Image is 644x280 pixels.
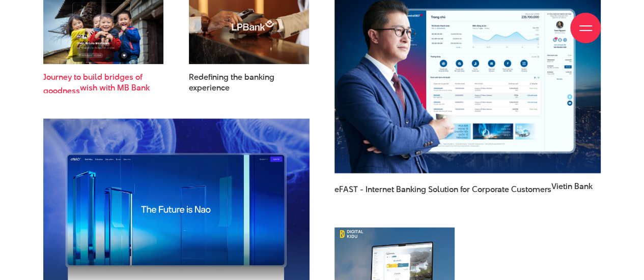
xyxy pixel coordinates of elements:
[189,71,274,94] font: Redefining the banking experience
[551,180,593,192] font: Vietin Bank
[334,183,551,195] font: eFAST - Internet Banking Solution for Corporate Customers
[43,72,163,93] a: Journey to build bridges of goodnesswish with MB Bank
[189,72,309,93] a: Redefining the banking experience
[80,82,150,94] font: wish with MB Bank
[334,181,601,202] a: eFAST - Internet Banking Solution for Corporate CustomersVietin Bank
